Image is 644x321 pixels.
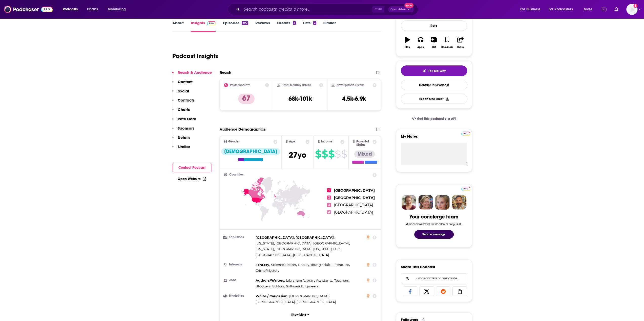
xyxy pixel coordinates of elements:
[286,278,333,283] span: ,
[633,4,637,8] svg: Add a profile image
[321,140,333,143] span: Income
[436,286,451,296] a: Share on Reddit
[220,70,231,75] h2: Reach
[334,210,373,215] span: [GEOGRAPHIC_DATA]
[256,246,312,252] span: ,
[172,20,184,32] a: About
[341,150,347,158] span: $
[256,283,271,289] span: ,
[256,263,269,267] span: Fantasy
[256,278,284,282] span: Authors/Writers
[178,116,196,121] p: Rate Card
[354,151,375,158] div: Mixed
[256,293,288,299] span: ,
[313,241,349,245] span: [GEOGRAPHIC_DATA]
[172,163,212,172] button: Contact Podcast
[441,46,453,49] div: Bookmark
[414,230,454,239] button: Send a message
[256,299,296,305] span: ,
[298,262,309,268] span: ,
[59,5,84,13] button: open menu
[327,203,331,207] span: 3
[272,284,284,288] span: Editors
[520,6,540,13] span: For Business
[310,262,331,268] span: ,
[172,116,196,126] button: Rate Card
[409,214,458,220] div: Your concierge team
[406,222,462,226] div: Ask a question or make a request.
[457,46,464,49] div: Share
[172,126,194,135] button: Sponsors
[334,195,375,200] span: [GEOGRAPHIC_DATA]
[334,188,375,193] span: [GEOGRAPHIC_DATA]
[517,5,547,13] button: open menu
[256,241,311,245] span: [US_STATE], [GEOGRAPHIC_DATA]
[289,293,329,299] span: ,
[626,4,637,15] img: User Profile
[418,195,433,210] img: Barbara Profile
[282,83,311,87] h2: Total Monthly Listens
[327,210,331,214] span: 4
[108,6,126,13] span: Monitoring
[224,236,254,239] h3: Top Cities
[303,20,316,32] a: Lists2
[84,5,101,13] a: Charts
[335,150,341,158] span: $
[334,203,373,207] span: [GEOGRAPHIC_DATA]
[328,150,334,158] span: $
[256,284,271,288] span: Bloggers
[289,294,328,298] span: [DEMOGRAPHIC_DATA]
[422,69,426,73] img: tell me why sparkle
[401,65,467,76] button: tell me why sparkleTell Me Why
[401,20,467,31] div: Rate
[322,150,328,158] span: $
[584,6,592,13] span: More
[545,5,580,13] button: open menu
[224,279,254,282] h3: Jobs
[87,6,98,13] span: Charts
[401,273,467,283] div: Search followers
[428,69,446,73] span: Tell Me Why
[207,21,216,25] img: Podchaser Pro
[289,150,306,160] span: 27 yo
[63,6,78,13] span: Podcasts
[401,80,467,90] a: Contact This Podcast
[461,132,470,136] img: Podchaser Pro
[461,186,470,191] a: Pro website
[255,20,270,32] a: Reviews
[454,34,467,52] button: Share
[172,52,218,60] h1: Podcast Insights
[432,46,436,49] div: List
[256,294,287,298] span: White / Caucasian
[286,278,332,282] span: Librarians/Library Assistants
[401,34,414,52] button: Play
[178,144,190,149] p: Similar
[172,89,189,98] button: Social
[256,247,311,251] span: [US_STATE], [GEOGRAPHIC_DATA]
[4,5,53,14] img: Podchaser - Follow, Share and Rate Podcasts
[221,148,280,155] div: [DEMOGRAPHIC_DATA]
[337,83,364,87] h2: New Episode Listens
[178,70,212,75] p: Reach & Audience
[334,278,349,283] span: ,
[256,300,295,304] span: [DEMOGRAPHIC_DATA]
[313,247,341,251] span: [US_STATE], D. C.
[323,20,336,32] a: Similar
[256,253,329,257] span: [GEOGRAPHIC_DATA], [GEOGRAPHIC_DATA]
[172,98,195,107] button: Contacts
[327,195,331,200] span: 2
[401,264,435,269] h3: Share This Podcast
[461,187,470,191] img: Podchaser Pro
[220,127,266,132] h2: Audience Demographics
[224,294,254,298] h3: Ethnicities
[419,286,434,296] a: Share on X/Twitter
[297,300,336,304] span: [DEMOGRAPHIC_DATA]
[271,262,297,268] span: ,
[401,94,467,104] button: Export One-Sheet
[178,177,206,181] a: Open Website
[178,79,193,84] p: Content
[178,135,190,140] p: Details
[272,283,285,289] span: ,
[452,195,466,210] img: Jon Profile
[612,5,620,14] a: Show notifications dropdown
